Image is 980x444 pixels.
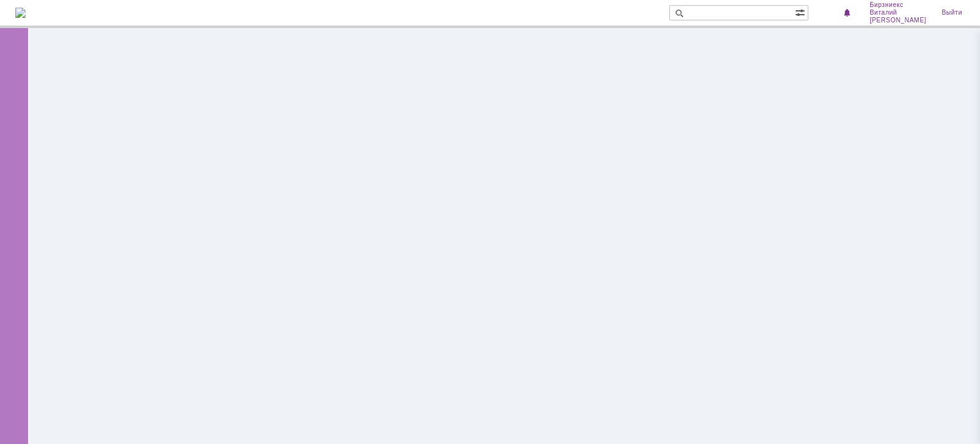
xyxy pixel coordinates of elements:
span: Расширенный поиск [795,6,808,18]
a: Перейти на домашнюю страницу [15,8,26,18]
img: logo [15,8,26,18]
span: [PERSON_NAME] [870,17,926,24]
span: Виталий [870,9,926,17]
span: Бирзниекс [870,1,926,9]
